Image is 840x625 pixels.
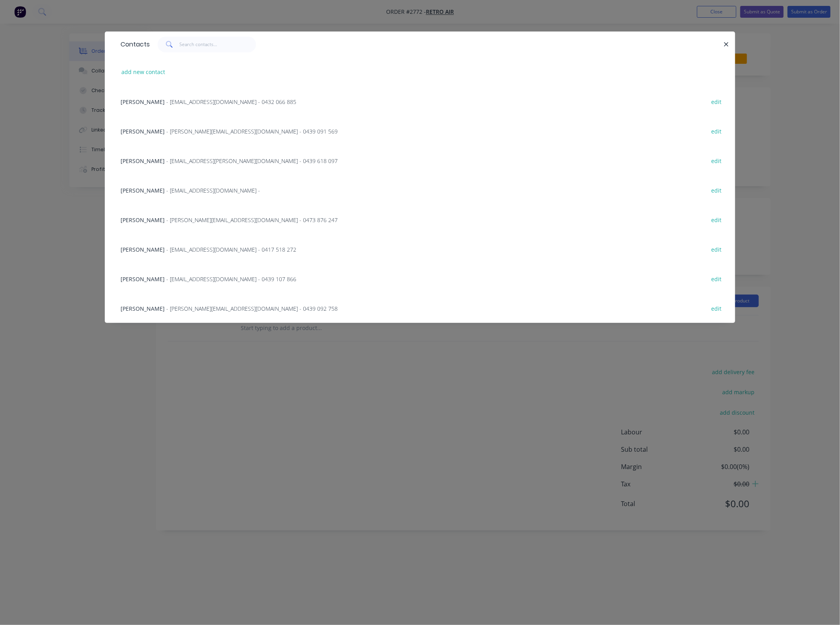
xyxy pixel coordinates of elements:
[121,98,165,106] span: [PERSON_NAME]
[707,244,726,254] button: edit
[707,273,726,284] button: edit
[121,246,165,253] span: [PERSON_NAME]
[707,126,726,136] button: edit
[166,128,338,135] span: - [PERSON_NAME][EMAIL_ADDRESS][DOMAIN_NAME] - 0439 091 569
[166,216,338,224] span: - [PERSON_NAME][EMAIL_ADDRESS][DOMAIN_NAME] - 0473 876 247
[166,187,260,194] span: - [EMAIL_ADDRESS][DOMAIN_NAME] -
[166,157,338,165] span: - [EMAIL_ADDRESS][PERSON_NAME][DOMAIN_NAME] - 0439 618 097
[117,67,169,77] button: add new contact
[121,187,165,194] span: [PERSON_NAME]
[121,305,165,312] span: [PERSON_NAME]
[117,32,150,57] div: Contacts
[121,128,165,135] span: [PERSON_NAME]
[707,303,726,313] button: edit
[166,275,296,283] span: - [EMAIL_ADDRESS][DOMAIN_NAME] - 0439 107 866
[707,96,726,107] button: edit
[707,155,726,166] button: edit
[121,216,165,224] span: [PERSON_NAME]
[166,305,338,312] span: - [PERSON_NAME][EMAIL_ADDRESS][DOMAIN_NAME] - 0439 092 758
[121,275,165,283] span: [PERSON_NAME]
[180,37,256,52] input: Search contacts...
[707,185,726,195] button: edit
[166,98,296,106] span: - [EMAIL_ADDRESS][DOMAIN_NAME] - 0432 066 885
[707,214,726,225] button: edit
[166,246,296,253] span: - [EMAIL_ADDRESS][DOMAIN_NAME] - 0417 518 272
[121,157,165,165] span: [PERSON_NAME]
